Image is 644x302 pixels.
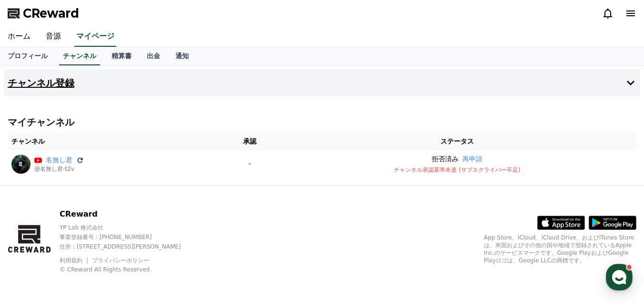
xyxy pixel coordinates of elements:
[104,47,139,65] a: 精算書
[11,155,31,174] img: 名無し君
[60,208,197,220] p: CReward
[8,78,74,88] h4: チャンネル登録
[225,159,274,169] p: -
[278,133,636,150] th: ステータス
[63,223,123,247] a: Messages
[34,165,84,173] p: @名無し君-t2v
[60,243,197,250] p: 住所 : [STREET_ADDRESS][PERSON_NAME]
[4,70,640,96] button: チャンネル登録
[60,224,197,231] p: YP Lab 株式会社
[462,154,482,164] button: 再申請
[432,154,459,164] p: 拒否済み
[282,166,633,174] p: チャンネル承認基準未達 (サブスクライバー不足)
[24,237,41,245] span: Home
[139,47,168,65] a: 出金
[222,133,278,150] th: 承認
[141,237,164,245] span: Settings
[92,257,149,264] a: プライバシーポリシー
[8,6,79,21] a: CReward
[60,266,197,273] p: © CReward All Rights Reserved.
[79,238,107,245] span: Messages
[484,234,636,264] p: App Store、iCloud、iCloud Drive、およびiTunes Storeは、米国およびその他の国や地域で登録されているApple Inc.のサービスマークです。Google P...
[60,257,90,264] a: 利用規約
[8,133,222,150] th: チャンネル
[8,115,636,129] h4: マイチャンネル
[123,223,183,247] a: Settings
[3,223,63,247] a: Home
[46,155,72,165] a: 名無し君
[60,233,197,241] p: 事業登録番号 : [PHONE_NUMBER]
[59,47,100,65] a: チャンネル
[23,6,79,21] span: CReward
[38,27,69,47] a: 音源
[74,27,116,47] a: マイページ
[168,47,196,65] a: 通知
